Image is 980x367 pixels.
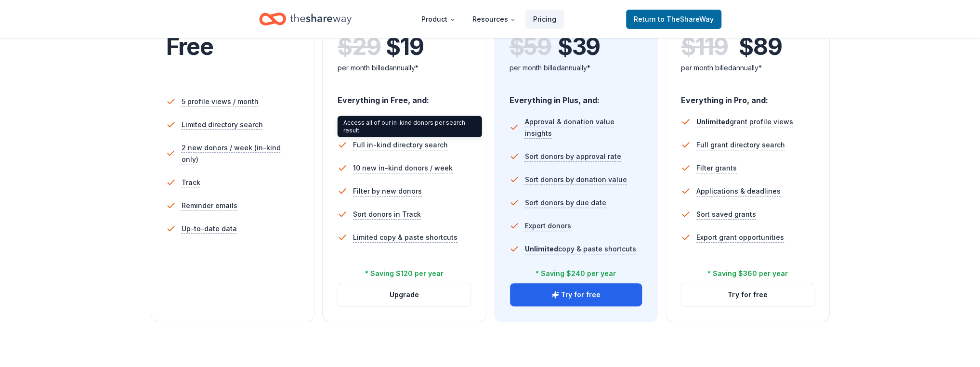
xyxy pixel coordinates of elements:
[182,223,237,235] span: Up-to-date data
[536,268,616,279] div: * Saving $240 per year
[259,8,352,30] a: Home
[353,185,422,197] span: Filter by new donors
[182,96,259,107] span: 5 profile views / month
[510,86,643,106] div: Everything in Plus, and:
[525,245,636,253] span: copy & paste shortcuts
[558,33,600,60] span: $ 39
[510,62,643,74] div: per month billed annually*
[510,283,642,306] button: Try for free
[525,245,558,253] span: Unlimited
[525,220,571,232] span: Export donors
[181,142,299,165] span: 2 new donors / week (in-kind only)
[626,10,721,29] a: Returnto TheShareWay
[696,162,737,174] span: Filter grants
[338,283,470,306] button: Upgrade
[696,232,784,243] span: Export grant opportunities
[365,268,444,279] div: * Saving $120 per year
[696,209,756,220] span: Sort saved grants
[353,139,448,151] span: Full in-kind directory search
[707,268,788,279] div: * Saving $360 per year
[634,13,714,25] span: Return
[338,86,471,106] div: Everything in Free, and:
[353,232,457,243] span: Limited copy & paste shortcuts
[338,116,482,137] div: Access all of our in-kind donors per search result.
[386,33,423,60] span: $ 19
[182,200,237,211] span: Reminder emails
[524,116,642,139] span: Approval & donation value insights
[353,209,421,220] span: Sort donors in Track
[681,62,814,74] div: per month billed annually*
[525,151,621,162] span: Sort donors by approval rate
[681,283,814,306] button: Try for free
[414,8,564,30] nav: Main
[658,15,714,23] span: to TheShareWay
[353,162,453,174] span: 10 new in-kind donors / week
[465,10,523,29] button: Resources
[525,197,606,209] span: Sort donors by due date
[182,177,200,188] span: Track
[166,32,213,61] span: Free
[525,10,564,29] a: Pricing
[525,174,627,185] span: Sort donors by donation value
[414,10,463,29] button: Product
[739,33,782,60] span: $ 89
[696,118,793,126] span: grant profile views
[696,118,730,126] span: Unlimited
[182,119,263,131] span: Limited directory search
[696,139,785,151] span: Full grant directory search
[338,62,471,74] div: per month billed annually*
[681,86,814,106] div: Everything in Pro, and:
[696,185,781,197] span: Applications & deadlines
